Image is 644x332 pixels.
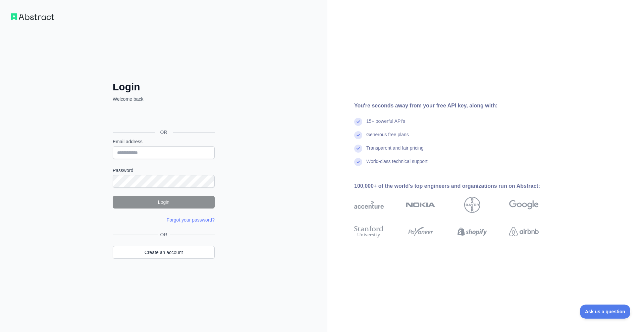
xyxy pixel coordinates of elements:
[354,182,560,190] div: 100,000+ of the world's top engineers and organizations run on Abstract:
[354,158,362,166] img: check mark
[458,224,487,239] img: shopify
[406,224,435,239] img: payoneer
[354,224,384,239] img: stanford university
[366,158,428,171] div: World-class technical support
[366,145,424,158] div: Transparent and fair pricing
[158,231,170,238] span: OR
[167,217,215,223] a: Forgot your password?
[366,131,409,145] div: Generous free plans
[113,167,215,174] label: Password
[509,224,539,239] img: airbnb
[113,96,215,102] p: Welcome back
[354,197,384,213] img: accenture
[354,102,560,110] div: You're seconds away from your free API key, along with:
[354,118,362,126] img: check mark
[113,138,215,145] label: Email address
[155,129,173,136] span: OR
[464,197,480,213] img: bayer
[113,196,215,209] button: Login
[354,131,362,139] img: check mark
[580,305,631,319] iframe: Toggle Customer Support
[366,118,405,131] div: 15+ powerful API's
[354,145,362,153] img: check mark
[11,13,54,20] img: Workflow
[509,197,539,213] img: google
[109,110,217,124] iframe: Sign in with Google Button
[113,81,215,93] h2: Login
[113,246,215,259] a: Create an account
[406,197,435,213] img: nokia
